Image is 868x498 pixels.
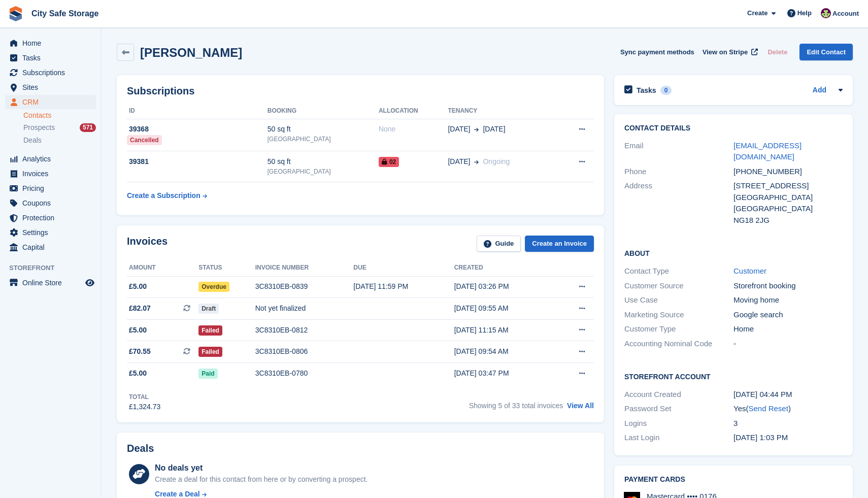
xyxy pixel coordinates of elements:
a: Send Reset [748,404,788,413]
span: Home [22,36,83,50]
div: [PHONE_NUMBER] [733,166,843,178]
div: 3C8310EB-0780 [255,368,354,379]
span: £5.00 [129,281,147,292]
span: Overdue [198,282,229,292]
span: Tasks [22,51,83,65]
div: Not yet finalized [255,303,354,314]
a: menu [5,167,96,181]
a: Edit Contact [799,44,853,60]
h2: About [624,248,843,258]
span: [DATE] [448,124,470,135]
span: Create [747,8,767,18]
span: £82.07 [129,303,151,314]
div: Email [624,140,733,163]
div: No deals yet [155,462,368,474]
a: menu [5,65,96,80]
div: Customer Type [624,323,733,335]
span: Analytics [22,152,83,166]
div: [DATE] 11:15 AM [454,325,555,336]
a: menu [5,51,96,65]
th: ID [127,103,268,119]
a: View on Stripe [698,44,760,60]
div: None [379,124,448,135]
th: Status [198,260,255,276]
div: Create a Subscription [127,190,201,201]
div: 50 sq ft [268,124,379,135]
div: [GEOGRAPHIC_DATA] [268,135,379,144]
a: Create a Subscription [127,186,207,205]
a: menu [5,80,96,94]
div: Storefront booking [733,280,843,292]
a: Add [813,85,826,96]
span: Help [797,8,812,18]
th: Due [353,260,454,276]
h2: Payment cards [624,476,843,484]
div: Logins [624,418,733,429]
a: menu [5,36,96,50]
div: [DATE] 03:47 PM [454,368,555,379]
span: Sites [22,80,83,94]
div: 3C8310EB-0806 [255,346,354,357]
div: Yes [733,403,843,415]
a: menu [5,276,96,290]
div: [DATE] 09:55 AM [454,303,555,314]
span: CRM [22,95,83,109]
span: [DATE] [448,156,470,167]
button: Sync payment methods [620,44,694,60]
span: Paid [198,369,217,379]
th: Booking [268,103,379,119]
span: Failed [198,325,222,336]
div: [STREET_ADDRESS] [733,180,843,192]
span: Invoices [22,167,83,181]
div: £1,324.73 [129,402,160,412]
div: 0 [660,86,672,95]
div: [DATE] 11:59 PM [353,281,454,292]
img: stora-icon-8386f47178a22dfd0bd8f6a31ec36ba5ce8667c1dd55bd0f319d3a0aa187defe.svg [8,6,23,21]
th: Amount [127,260,198,276]
div: Phone [624,166,733,178]
a: menu [5,95,96,109]
span: Deals [23,136,42,145]
div: Password Set [624,403,733,415]
th: Invoice number [255,260,354,276]
div: 50 sq ft [268,156,379,167]
a: menu [5,225,96,240]
div: [GEOGRAPHIC_DATA] [733,192,843,204]
time: 2024-04-29 12:03:07 UTC [733,433,788,442]
div: Last Login [624,432,733,444]
a: menu [5,181,96,195]
a: menu [5,152,96,166]
div: [DATE] 09:54 AM [454,346,555,357]
div: Marketing Source [624,309,733,321]
span: Storefront [9,263,101,273]
div: [DATE] 04:44 PM [733,389,843,401]
th: Created [454,260,555,276]
a: Customer [733,267,766,275]
a: Prospects 571 [23,122,96,133]
span: [DATE] [483,124,505,135]
th: Allocation [379,103,448,119]
a: menu [5,240,96,254]
div: [DATE] 03:26 PM [454,281,555,292]
span: Protection [22,211,83,225]
span: Failed [198,347,222,357]
a: Deals [23,135,96,146]
button: Delete [763,44,791,60]
h2: Deals [127,443,154,454]
a: City Safe Storage [27,5,103,22]
span: Prospects [23,123,55,132]
div: Account Created [624,389,733,401]
span: Capital [22,240,83,254]
div: 3C8310EB-0812 [255,325,354,336]
span: Draft [198,304,219,314]
span: Ongoing [483,157,510,165]
div: - [733,338,843,350]
span: £70.55 [129,346,151,357]
a: Preview store [84,277,96,289]
h2: Contact Details [624,124,843,132]
div: Use Case [624,294,733,306]
a: [EMAIL_ADDRESS][DOMAIN_NAME] [733,141,802,161]
img: Richie Miller [821,8,831,18]
span: Online Store [22,276,83,290]
div: Create a deal for this contact from here or by converting a prospect. [155,474,368,485]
